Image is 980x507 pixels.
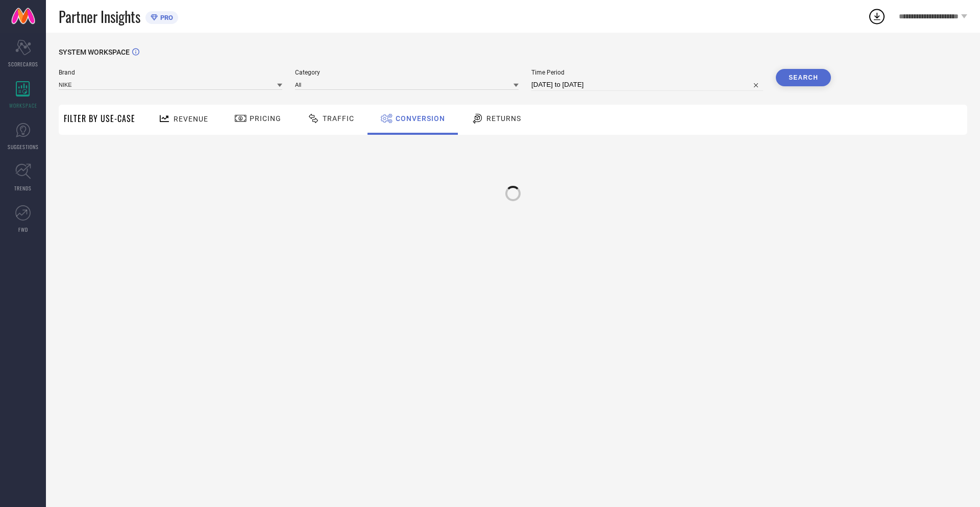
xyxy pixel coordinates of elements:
[9,102,37,109] span: WORKSPACE
[486,114,521,123] span: Returns
[14,184,32,192] span: TRENDS
[531,69,763,76] span: Time Period
[158,14,173,21] span: PRO
[18,226,28,233] span: FWD
[59,69,282,76] span: Brand
[295,69,519,76] span: Category
[59,6,140,27] span: Partner Insights
[776,69,831,86] button: Search
[59,48,130,56] span: SYSTEM WORKSPACE
[64,112,135,125] span: Filter By Use-Case
[174,115,208,123] span: Revenue
[8,143,39,151] span: SUGGESTIONS
[323,114,354,123] span: Traffic
[396,114,445,123] span: Conversion
[8,60,38,68] span: SCORECARDS
[868,7,886,26] div: Open download list
[250,114,281,123] span: Pricing
[531,79,763,91] input: Select time period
